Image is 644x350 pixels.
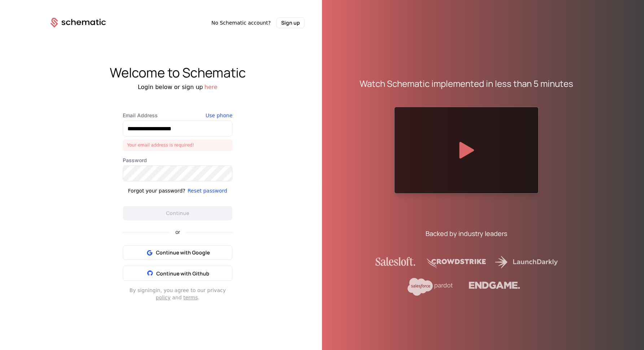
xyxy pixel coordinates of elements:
button: here [204,83,217,92]
a: policy [156,295,170,300]
div: Your email address is required! [123,139,232,151]
div: Forgot your password? [128,187,186,194]
button: Continue [123,206,232,220]
div: Welcome to Schematic [33,66,322,80]
div: Backed by industry leaders [426,228,507,239]
span: or [170,229,186,235]
span: Continue with Github [156,270,209,277]
button: Sign up [277,17,305,28]
label: Password [123,157,232,164]
button: Continue with Google [123,245,232,260]
div: Watch Schematic implemented in less than 5 minutes [360,78,573,89]
div: By signing in , you agree to our privacy and . [123,287,232,301]
span: Continue with Google [156,249,210,256]
button: Reset password [187,187,227,194]
span: No Schematic account? [211,19,271,26]
a: terms [183,295,198,300]
div: Login below or sign up [33,83,322,92]
button: Use phone [206,112,232,119]
button: Continue with Github [123,266,232,281]
label: Email Address [123,112,232,119]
